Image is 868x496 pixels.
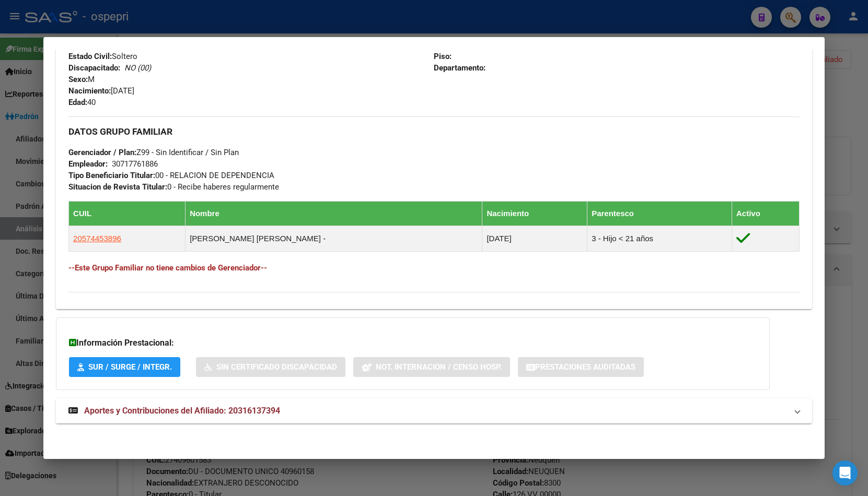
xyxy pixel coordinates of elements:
[353,357,510,376] button: Not. Internacion / Censo Hosp.
[434,52,452,61] strong: Piso:
[68,171,155,180] strong: Tipo Beneficiario Titular:
[68,148,136,157] strong: Gerenciador / Plan:
[69,337,757,349] h3: Información Prestacional:
[69,357,180,376] button: SUR / SURGE / INTEGR.
[587,201,732,226] th: Parentesco
[518,357,644,376] button: Prestaciones Auditadas
[68,182,279,192] span: 0 - Recibe haberes regularmente
[186,226,482,251] td: [PERSON_NAME] [PERSON_NAME] -
[68,40,111,50] strong: Parentesco:
[68,148,239,157] span: Z99 - Sin Identificar / Sin Plan
[68,98,96,107] span: 40
[196,357,345,376] button: Sin Certificado Discapacidad
[68,52,112,61] strong: Estado Civil:
[69,201,186,226] th: CUIL
[68,159,108,169] strong: Empleador:
[68,86,111,96] strong: Nacimiento:
[434,63,485,73] strong: Departamento:
[68,86,134,96] span: [DATE]
[124,63,151,73] i: NO (00)
[832,460,858,486] div: Open Intercom Messenger
[68,262,800,274] h4: --Este Grupo Familiar no tiene cambios de Gerenciador--
[68,182,167,192] strong: Situacion de Revista Titular:
[535,363,635,372] span: Prestaciones Auditadas
[68,126,800,137] h3: DATOS GRUPO FAMILIAR
[68,171,274,180] span: 00 - RELACION DE DEPENDENCIA
[587,226,732,251] td: 3 - Hijo < 21 años
[434,40,533,50] span: [PERSON_NAME] 1638
[434,40,454,50] strong: Calle:
[84,406,280,416] span: Aportes y Contribuciones del Afiliado: 20316137394
[68,75,95,84] span: M
[68,75,88,84] strong: Sexo:
[112,158,158,170] div: 30717761886
[482,226,587,251] td: [DATE]
[186,201,482,226] th: Nombre
[732,201,800,226] th: Activo
[73,234,121,243] span: 20574453896
[376,363,502,372] span: Not. Internacion / Censo Hosp.
[56,398,812,423] mat-expansion-panel-header: Aportes y Contribuciones del Afiliado: 20316137394
[482,201,587,226] th: Nacimiento
[68,40,144,50] span: 0 - Titular
[216,363,337,372] span: Sin Certificado Discapacidad
[88,363,172,372] span: SUR / SURGE / INTEGR.
[68,52,137,61] span: Soltero
[68,98,87,107] strong: Edad:
[68,63,120,73] strong: Discapacitado:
